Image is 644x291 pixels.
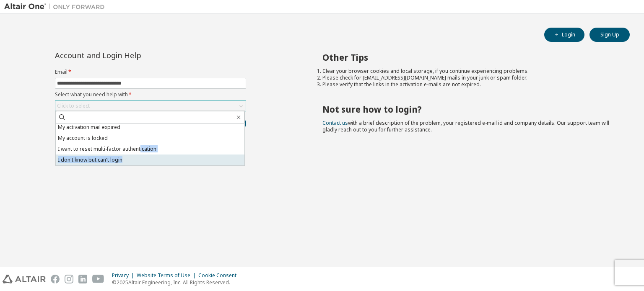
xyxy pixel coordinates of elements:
[544,28,584,42] button: Login
[55,69,246,75] label: Email
[589,28,630,42] button: Sign Up
[112,279,241,286] p: © 2025 Altair Engineering, Inc. All Rights Reserved.
[92,275,104,283] img: youtube.svg
[55,52,208,59] div: Account and Login Help
[198,272,241,279] div: Cookie Consent
[4,3,109,11] img: Altair One
[322,75,615,81] li: Please check for [EMAIL_ADDRESS][DOMAIN_NAME] mails in your junk or spam folder.
[57,103,90,109] div: Click to select
[137,272,198,279] div: Website Terms of Use
[55,91,246,98] label: Select what you need help with
[65,275,73,283] img: instagram.svg
[322,52,615,63] h2: Other Tips
[322,119,609,133] span: with a brief description of the problem, your registered e-mail id and company details. Our suppo...
[56,122,244,133] li: My activation mail expired
[78,275,87,283] img: linkedin.svg
[322,81,615,88] li: Please verify that the links in the activation e-mails are not expired.
[51,275,60,283] img: facebook.svg
[112,272,137,279] div: Privacy
[322,104,615,115] h2: Not sure how to login?
[322,68,615,75] li: Clear your browser cookies and local storage, if you continue experiencing problems.
[3,275,46,283] img: altair_logo.svg
[55,101,246,111] div: Click to select
[322,119,348,126] a: Contact us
